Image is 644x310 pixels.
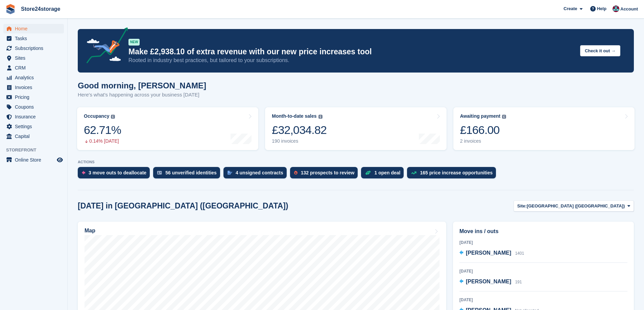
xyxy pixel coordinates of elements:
div: £32,034.82 [272,123,327,137]
div: 165 price increase opportunities [420,170,493,175]
span: Help [597,5,606,12]
span: Online Store [15,155,55,165]
a: Store24storage [18,3,63,15]
a: 165 price increase opportunities [407,167,499,182]
span: [PERSON_NAME] [466,250,511,256]
img: prospect-51fa495bee0391a8d652442698ab0144808aea92771e9ea1ae160a38d050c398.svg [294,171,297,175]
div: 0.14% [DATE] [84,138,121,144]
img: verify_identity-adf6edd0f0f0b5bbfe63781bf79b02c33cf7c696d77639b501bdc392416b5a36.svg [157,171,162,175]
h2: Map [85,228,95,234]
a: menu [3,24,64,33]
div: 62.71% [84,123,121,137]
div: Awaiting payment [460,113,501,119]
img: icon-info-grey-7440780725fd019a000dd9b08b2336e03edf1995a4989e88bcd33f0948082b44.svg [111,115,115,119]
img: deal-1b604bf984904fb50ccaf53a9ad4b4a5d6e5aea283cecdc64d6e3604feb123c2.svg [365,170,371,175]
button: Site: [GEOGRAPHIC_DATA] ([GEOGRAPHIC_DATA]) [514,200,634,212]
span: Coupons [15,102,55,112]
div: £166.00 [460,123,506,137]
button: Check it out → [580,45,620,56]
a: Month-to-date sales £32,034.82 190 invoices [265,107,446,150]
span: Create [564,5,577,12]
div: 1 open deal [374,170,400,175]
span: CRM [15,63,55,73]
a: Awaiting payment £166.00 2 invoices [453,107,635,150]
a: menu [3,63,64,73]
div: 132 prospects to review [301,170,355,175]
a: 1 open deal [361,167,407,182]
a: menu [3,112,64,121]
img: stora-icon-8386f47178a22dfd0bd8f6a31ec36ba5ce8667c1dd55bd0f319d3a0aa187defe.svg [5,4,16,14]
img: icon-info-grey-7440780725fd019a000dd9b08b2336e03edf1995a4989e88bcd33f0948082b44.svg [318,115,323,119]
a: [PERSON_NAME] 1401 [459,249,524,258]
a: menu [3,132,64,141]
div: 4 unsigned contracts [236,170,283,175]
span: Settings [15,122,55,131]
span: [PERSON_NAME] [466,279,511,284]
span: Site: [517,203,527,209]
span: Storefront [6,147,67,153]
h2: Move ins / outs [459,227,627,235]
span: Analytics [15,73,55,82]
a: menu [3,122,64,131]
a: menu [3,83,64,92]
p: Make £2,938.10 of extra revenue with our new price increases tool [128,47,575,57]
a: menu [3,155,64,165]
img: contract_signature_icon-13c848040528278c33f63329250d36e43548de30e8caae1d1a13099fd9432cc5.svg [228,171,232,175]
h1: Good morning, [PERSON_NAME] [78,81,206,90]
div: NEW [128,39,140,46]
span: Sites [15,53,55,63]
span: Subscriptions [15,44,55,53]
a: [PERSON_NAME] 191 [459,278,522,286]
a: menu [3,102,64,112]
a: 3 move outs to deallocate [78,167,153,182]
a: 132 prospects to review [290,167,361,182]
img: move_outs_to_deallocate_icon-f764333ba52eb49d3ac5e1228854f67142a1ed5810a6f6cc68b1a99e826820c5.svg [82,171,85,175]
a: menu [3,44,64,53]
div: [DATE] [459,268,627,274]
span: 191 [515,280,522,284]
a: menu [3,92,64,102]
a: 56 unverified identities [153,167,223,182]
div: 2 invoices [460,138,506,144]
p: ACTIONS [78,160,634,164]
img: price_increase_opportunities-93ffe204e8149a01c8c9dc8f82e8f89637d9d84a8eef4429ea346261dce0b2c0.svg [411,171,416,174]
div: 3 move outs to deallocate [89,170,146,175]
span: Insurance [15,112,55,121]
a: Occupancy 62.71% 0.14% [DATE] [77,107,258,150]
span: 1401 [515,251,524,256]
a: menu [3,34,64,43]
span: Capital [15,132,55,141]
span: Invoices [15,83,55,92]
p: Here's what's happening across your business [DATE] [78,91,206,99]
div: 56 unverified identities [165,170,217,175]
span: Home [15,24,55,33]
div: Month-to-date sales [272,113,316,119]
a: menu [3,73,64,82]
p: Rooted in industry best practices, but tailored to your subscriptions. [128,57,575,64]
img: George [613,5,619,12]
span: [GEOGRAPHIC_DATA] ([GEOGRAPHIC_DATA]) [527,203,625,209]
div: 190 invoices [272,138,327,144]
h2: [DATE] in [GEOGRAPHIC_DATA] ([GEOGRAPHIC_DATA]) [78,201,288,210]
div: [DATE] [459,297,627,303]
a: Preview store [56,156,64,164]
img: icon-info-grey-7440780725fd019a000dd9b08b2336e03edf1995a4989e88bcd33f0948082b44.svg [502,115,506,119]
a: 4 unsigned contracts [223,167,290,182]
img: price-adjustments-announcement-icon-8257ccfd72463d97f412b2fc003d46551f7dbcb40ab6d574587a9cd5c0d94... [81,27,128,66]
span: Pricing [15,92,55,102]
a: menu [3,53,64,63]
div: [DATE] [459,239,627,246]
span: Tasks [15,34,55,43]
span: Account [620,6,638,12]
div: Occupancy [84,113,109,119]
